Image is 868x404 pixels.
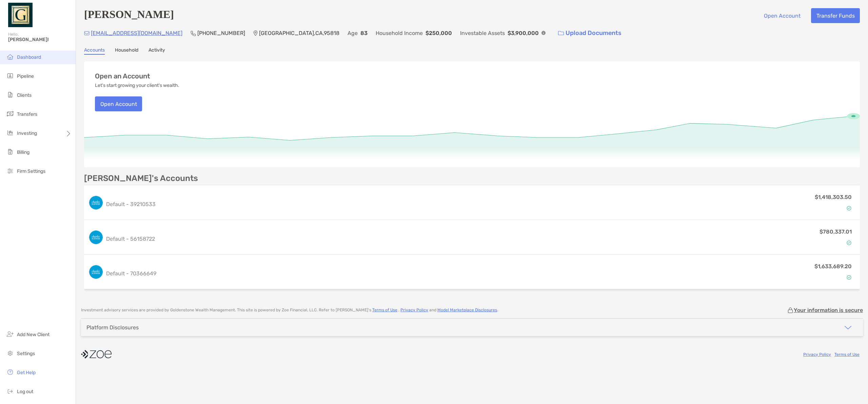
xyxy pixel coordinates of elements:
a: Terms of Use [372,308,397,312]
img: dashboard icon [6,53,14,61]
h3: Open an Account [95,72,150,80]
p: Default - 39210533 [106,200,156,208]
span: Firm Settings [17,168,45,174]
div: Platform Disclosures [86,324,139,331]
img: Account Status icon [847,240,851,245]
p: Age [348,29,358,37]
button: Open Account [95,96,142,111]
span: Get Help [17,370,36,375]
p: Default - 70366649 [106,269,156,278]
img: settings icon [6,349,14,357]
img: pipeline icon [6,72,14,80]
img: get-help icon [6,368,14,376]
span: Clients [17,92,32,98]
span: Add New Client [17,332,50,337]
a: Activity [149,47,165,55]
p: 83 [360,29,368,37]
span: Dashboard [17,54,41,60]
img: Account Status icon [847,206,851,210]
img: logo account [89,231,103,244]
a: Privacy Policy [803,352,831,357]
button: Transfer Funds [811,8,860,23]
p: [PERSON_NAME]'s Accounts [84,174,198,183]
span: Log out [17,389,33,394]
img: Zoe Logo [8,3,33,27]
p: [EMAIL_ADDRESS][DOMAIN_NAME] [91,29,182,37]
span: Settings [17,351,35,356]
a: Accounts [84,47,105,55]
span: Pipeline [17,73,34,79]
p: Default - 56158722 [106,235,155,243]
span: [PERSON_NAME]! [8,37,72,42]
span: Transfers [17,111,37,117]
img: firm-settings icon [6,167,14,175]
p: $1,418,303.50 [815,193,852,201]
img: company logo [81,347,112,362]
img: button icon [558,31,564,36]
img: logo account [89,196,103,209]
a: Upload Documents [554,26,626,40]
img: billing icon [6,148,14,156]
p: [GEOGRAPHIC_DATA] , CA , 95818 [259,29,339,37]
a: Terms of Use [834,352,860,357]
img: clients icon [6,91,14,99]
img: icon arrow [844,324,852,332]
img: transfers icon [6,110,14,118]
img: Location Icon [253,31,258,36]
p: Investment advisory services are provided by Goldenstone Wealth Management . This site is powered... [81,308,498,313]
span: Billing [17,149,29,155]
img: investing icon [6,129,14,137]
p: Investable Assets [460,29,505,37]
img: Phone Icon [191,31,196,36]
img: Info Icon [541,31,546,35]
h4: [PERSON_NAME] [84,8,174,23]
img: Email Icon [84,31,90,35]
button: Open Account [758,8,806,23]
p: $1,633,689.20 [814,262,852,271]
a: Privacy Policy [400,308,428,312]
p: Let's start growing your client's wealth. [95,83,179,88]
p: Your information is secure [794,307,863,313]
p: Household Income [376,29,423,37]
a: Model Marketplace Disclosures [437,308,497,312]
img: add_new_client icon [6,330,14,338]
p: $3,900,000 [508,29,539,37]
p: [PHONE_NUMBER] [197,29,245,37]
a: Household [115,47,138,55]
p: $250,000 [426,29,452,37]
img: logout icon [6,387,14,395]
img: Account Status icon [847,275,851,280]
img: logo account [89,265,103,279]
span: Investing [17,130,37,136]
p: $780,337.01 [820,227,852,236]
